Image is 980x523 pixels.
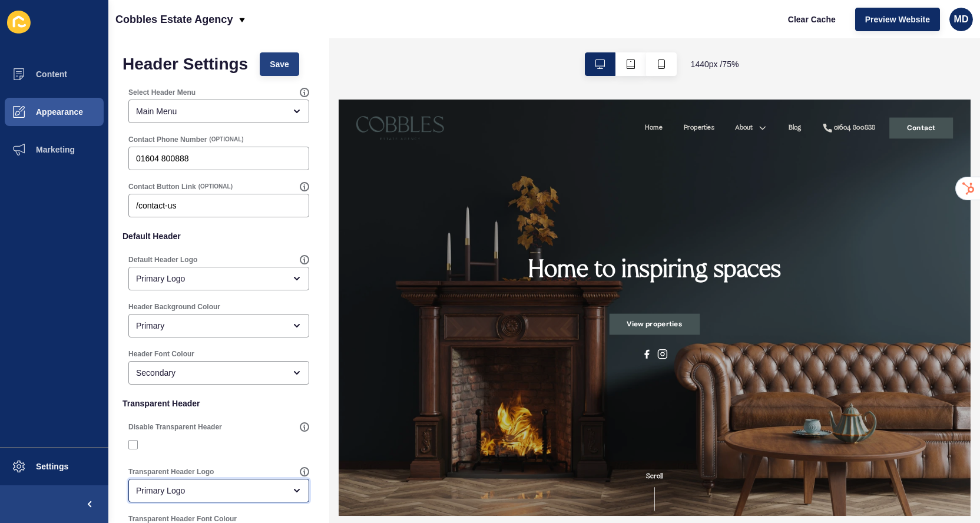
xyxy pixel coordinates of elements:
div: open menu [128,100,309,123]
span: (OPTIONAL) [209,135,243,144]
label: Disable Transparent Header [128,422,222,432]
a: Properties [463,31,504,45]
div: open menu [128,361,309,385]
a: Contact [739,24,825,52]
img: Company logo [24,9,141,68]
a: Blog [604,31,621,45]
p: Default Header [122,223,315,249]
label: Contact Button Link [128,182,196,191]
span: (OPTIONAL) [198,183,233,191]
label: Transparent Header Logo [128,467,214,476]
p: Transparent Header [122,390,315,416]
span: MD [954,14,969,25]
h1: Home to inspiring spaces [255,210,593,250]
span: Preview Website [865,14,930,25]
div: open menu [128,267,309,290]
label: Select Header Menu [128,88,196,97]
div: open menu [128,314,309,337]
label: Contact Phone Number [128,135,207,144]
button: Save [260,52,299,76]
button: Preview Website [855,8,940,31]
p: Cobbles Estate Agency [115,5,233,34]
div: open menu [128,479,309,502]
label: Header Background Colour [128,302,220,312]
a: About [532,31,556,45]
label: Default Header Logo [128,255,197,264]
span: Clear Cache [788,14,836,25]
span: 1440 px / 75 % [691,58,739,70]
div: 01604 800888 [664,31,720,45]
h1: Header Settings [122,58,248,70]
label: Header Font Colour [128,349,194,359]
a: 01604 800888 [649,31,720,45]
span: Save [270,58,289,70]
a: View properties [363,287,485,316]
button: Clear Cache [778,8,846,31]
a: Home [411,31,435,45]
